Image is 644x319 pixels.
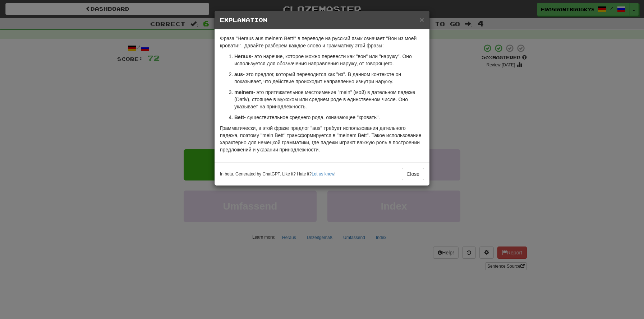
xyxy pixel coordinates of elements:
p: - это наречие, которое можно перевести как "вон" или "наружу". Оно используется для обозначения н... [234,53,424,67]
button: Close [420,16,424,23]
button: Close [402,168,424,180]
span: × [420,15,424,24]
small: In beta. Generated by ChatGPT. Like it? Hate it? ! [220,171,336,177]
a: Let us know [312,172,334,177]
strong: aus [234,71,243,77]
strong: Heraus [234,53,251,59]
p: - существительное среднего рода, означающее "кровать". [234,114,424,121]
p: - это притяжательное местоимение "mein" (мой) в дательном падеже (Dativ), стоящее в мужском или с... [234,89,424,110]
p: Фраза "Heraus aus meinem Bett!" в переводе на русский язык означает "Вон из моей кровати!". Давай... [220,35,424,49]
p: - это предлог, который переводится как "из". В данном контексте он показывает, что действие проис... [234,71,424,85]
h5: Explanation [220,17,424,24]
p: Грамматически, в этой фразе предлог "aus" требует использования дательного падежа, поэтому "mein ... [220,125,424,153]
strong: Bett [234,114,244,120]
strong: meinem [234,89,253,95]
